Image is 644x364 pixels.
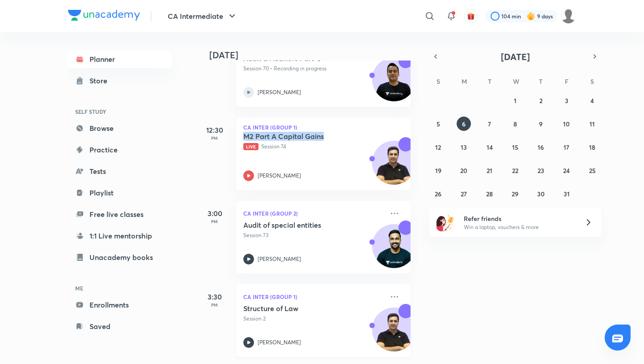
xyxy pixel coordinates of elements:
h6: SELF STUDY [68,104,172,119]
abbr: October 27, 2025 [461,190,467,198]
abbr: October 16, 2025 [538,143,544,152]
abbr: October 3, 2025 [565,96,568,105]
button: October 17, 2025 [559,140,574,154]
h6: ME [68,281,172,296]
button: October 9, 2025 [534,117,548,131]
abbr: Saturday [590,77,594,86]
abbr: Thursday [539,77,542,86]
h5: Structure of Law [243,304,355,313]
button: October 8, 2025 [508,117,522,131]
abbr: October 29, 2025 [512,190,518,198]
abbr: October 26, 2025 [435,190,441,198]
img: referral [436,213,454,231]
abbr: October 1, 2025 [514,96,517,105]
button: [DATE] [442,50,589,63]
img: Avatar [373,146,415,189]
img: Avatar [373,229,415,272]
abbr: October 9, 2025 [539,120,542,128]
img: streak [526,12,535,21]
a: Unacademy books [68,248,172,266]
h4: [DATE] [209,50,419,61]
button: October 11, 2025 [585,117,599,131]
button: October 12, 2025 [431,140,445,154]
abbr: Wednesday [513,77,519,86]
abbr: Monday [462,77,467,86]
abbr: October 19, 2025 [435,166,441,175]
abbr: October 25, 2025 [589,166,596,175]
img: Avatar [373,62,415,105]
abbr: October 4, 2025 [590,96,594,105]
p: PM [197,135,233,141]
abbr: October 17, 2025 [563,143,569,152]
button: October 22, 2025 [508,163,522,178]
img: Company Logo [68,10,140,21]
p: Session 73 [243,231,384,239]
p: Session 74 [243,143,384,151]
span: [DATE] [501,51,530,63]
abbr: October 15, 2025 [512,143,518,152]
button: CA Intermediate [162,7,243,25]
p: [PERSON_NAME] [258,172,301,180]
p: [PERSON_NAME] [258,338,301,347]
abbr: October 18, 2025 [589,143,595,152]
a: Store [68,72,172,90]
a: Browse [68,119,172,137]
abbr: October 12, 2025 [435,143,441,152]
button: October 16, 2025 [534,140,548,154]
abbr: October 10, 2025 [563,120,570,128]
a: Planner [68,50,172,68]
a: Playlist [68,184,172,202]
button: October 15, 2025 [508,140,522,154]
abbr: October 11, 2025 [589,120,595,128]
p: CA Inter (Group 2) [243,208,384,219]
p: Session 2 [243,315,384,323]
p: PM [197,302,233,308]
button: October 7, 2025 [483,117,497,131]
button: October 6, 2025 [457,117,471,131]
button: October 30, 2025 [534,186,548,201]
a: Practice [68,141,172,159]
p: Session 70 • Recording in progress [243,65,384,73]
a: Free live classes [68,205,172,223]
abbr: October 6, 2025 [462,120,466,128]
abbr: October 5, 2025 [436,120,440,128]
abbr: October 30, 2025 [537,190,545,198]
abbr: October 13, 2025 [461,143,467,152]
h5: 3:30 [197,291,233,302]
button: October 10, 2025 [559,117,574,131]
p: [PERSON_NAME] [258,88,301,96]
p: CA Inter (Group 1) [243,291,384,302]
abbr: October 2, 2025 [539,96,542,105]
button: October 20, 2025 [457,163,471,178]
abbr: Friday [565,77,568,86]
a: Company Logo [68,10,140,23]
abbr: October 21, 2025 [487,166,492,175]
a: 1:1 Live mentorship [68,227,172,245]
button: October 27, 2025 [457,186,471,201]
button: October 21, 2025 [483,163,497,178]
div: Store [89,75,113,86]
abbr: October 20, 2025 [460,166,467,175]
abbr: Sunday [436,77,440,86]
p: [PERSON_NAME] [258,255,301,263]
button: October 25, 2025 [585,163,599,178]
a: Saved [68,317,172,335]
h5: 12:30 [197,125,233,135]
span: Live [243,143,258,150]
button: October 14, 2025 [483,140,497,154]
h5: 3:00 [197,208,233,219]
h5: Audit of special entities [243,221,355,230]
button: October 26, 2025 [431,186,445,201]
img: avatar [467,12,475,20]
abbr: Tuesday [488,77,491,86]
p: CA Inter (Group 1) [243,125,403,130]
a: Enrollments [68,296,172,314]
img: Avatar [373,312,415,355]
button: October 28, 2025 [483,186,497,201]
button: October 3, 2025 [559,93,574,108]
button: October 4, 2025 [585,93,599,108]
p: Win a laptop, vouchers & more [464,223,574,231]
button: October 31, 2025 [559,186,574,201]
a: Tests [68,162,172,180]
button: October 5, 2025 [431,117,445,131]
